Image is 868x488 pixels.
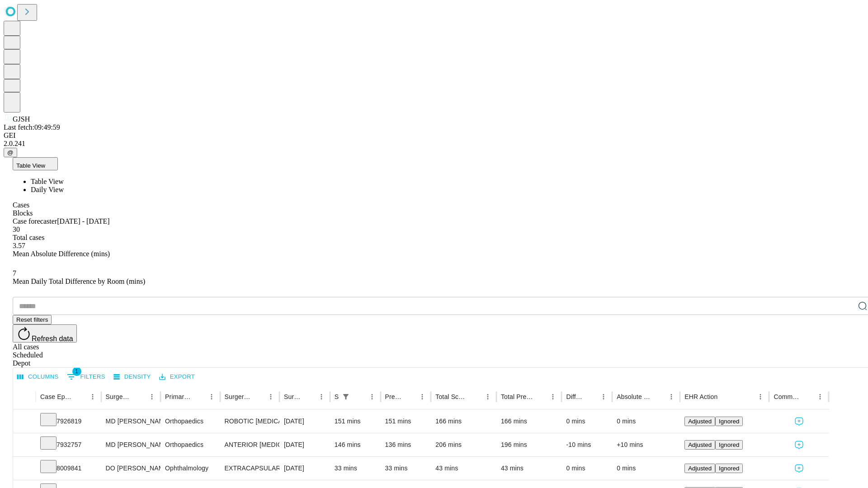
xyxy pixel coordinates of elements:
[72,367,81,376] span: 1
[315,390,328,403] button: Menu
[15,370,61,384] button: Select columns
[719,465,739,472] span: Ignored
[335,433,376,456] div: 146 mins
[32,335,73,343] span: Refresh data
[111,370,153,384] button: Density
[74,390,86,403] button: Sort
[18,461,31,477] button: Expand
[13,324,77,343] button: Refresh data
[335,457,376,480] div: 33 mins
[684,417,715,426] button: Adjusted
[719,441,739,448] span: Ignored
[385,457,427,480] div: 33 mins
[165,410,215,433] div: Orthopaedics
[40,410,97,433] div: 7926819
[284,457,325,480] div: [DATE]
[13,277,145,285] span: Mean Daily Total Difference by Room (mins)
[193,390,205,403] button: Sort
[157,370,197,384] button: Export
[385,433,427,456] div: 136 mins
[501,393,533,400] div: Total Predicted Duration
[40,433,97,456] div: 7932757
[13,250,110,258] span: Mean Absolute Difference (mins)
[18,437,31,453] button: Expand
[205,390,218,403] button: Menu
[106,410,156,433] div: MD [PERSON_NAME] [PERSON_NAME] Md
[13,115,30,123] span: GJSH
[146,390,158,403] button: Menu
[284,433,325,456] div: [DATE]
[501,410,557,433] div: 166 mins
[340,390,352,403] button: Show filters
[13,217,57,225] span: Case forecaster
[31,186,64,193] span: Daily View
[86,390,99,403] button: Menu
[13,315,52,324] button: Reset filters
[754,390,767,403] button: Menu
[165,393,191,400] div: Primary Service
[684,464,715,473] button: Adjusted
[13,157,58,170] button: Table View
[814,390,826,403] button: Menu
[13,269,16,277] span: 7
[469,390,481,403] button: Sort
[617,410,675,433] div: 0 mins
[284,393,302,400] div: Surgery Date
[4,123,60,131] span: Last fetch: 09:49:59
[284,410,325,433] div: [DATE]
[688,465,712,472] span: Adjusted
[353,390,366,403] button: Sort
[688,418,712,425] span: Adjusted
[665,390,678,403] button: Menu
[566,410,608,433] div: 0 mins
[264,390,277,403] button: Menu
[40,393,73,400] div: Case Epic Id
[501,457,557,480] div: 43 mins
[4,131,864,140] div: GEI
[547,390,559,403] button: Menu
[13,234,44,241] span: Total cases
[225,393,251,400] div: Surgery Name
[715,417,743,426] button: Ignored
[715,440,743,450] button: Ignored
[652,390,665,403] button: Sort
[688,441,712,448] span: Adjusted
[133,390,146,403] button: Sort
[16,316,48,323] span: Reset filters
[534,390,547,403] button: Sort
[566,393,584,400] div: Difference
[7,149,14,156] span: @
[501,433,557,456] div: 196 mins
[719,418,739,425] span: Ignored
[225,433,275,456] div: ANTERIOR [MEDICAL_DATA] TOTAL HIP
[416,390,429,403] button: Menu
[65,370,108,384] button: Show filters
[302,390,315,403] button: Sort
[617,393,651,400] div: Absolute Difference
[4,148,17,157] button: @
[16,162,45,169] span: Table View
[13,225,20,233] span: 30
[715,464,743,473] button: Ignored
[435,410,492,433] div: 166 mins
[435,393,468,400] div: Total Scheduled Duration
[225,410,275,433] div: ROBOTIC [MEDICAL_DATA] KNEE TOTAL
[165,433,215,456] div: Orthopaedics
[13,242,25,249] span: 3.57
[617,433,675,456] div: +10 mins
[684,393,717,400] div: EHR Action
[340,390,352,403] div: 1 active filter
[435,457,492,480] div: 43 mins
[57,217,109,225] span: [DATE] - [DATE]
[106,457,156,480] div: DO [PERSON_NAME]
[18,414,31,430] button: Expand
[106,393,132,400] div: Surgeon Name
[597,390,610,403] button: Menu
[684,440,715,450] button: Adjusted
[106,433,156,456] div: MD [PERSON_NAME] [PERSON_NAME] Md
[774,393,800,400] div: Comments
[481,390,494,403] button: Menu
[385,393,403,400] div: Predicted In Room Duration
[435,433,492,456] div: 206 mins
[4,140,864,148] div: 2.0.241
